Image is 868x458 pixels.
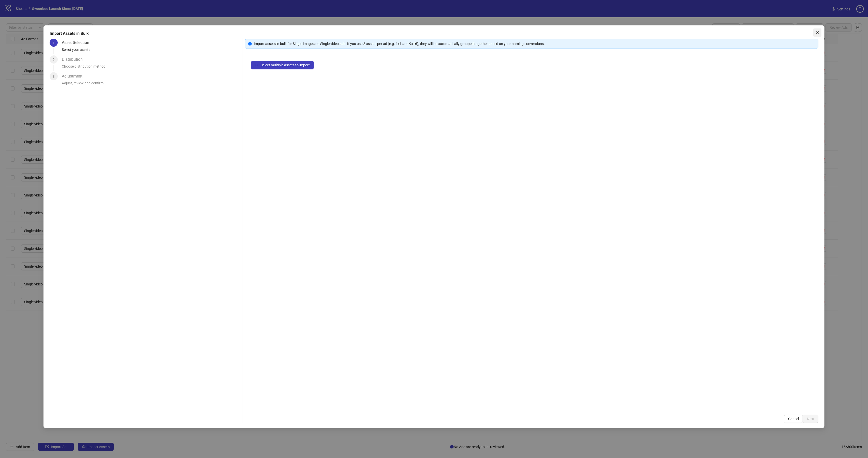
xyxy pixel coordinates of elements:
button: Cancel [784,415,803,423]
div: Distribution [62,55,87,64]
span: 3 [53,74,55,79]
span: 1 [53,41,55,45]
div: Import Assets in Bulk [50,30,819,37]
div: Adjustment [62,72,86,80]
div: Choose distribution method [62,64,241,72]
button: Close [813,28,821,37]
span: Cancel [788,417,799,421]
button: Select multiple assets to import [251,61,314,69]
span: close [815,30,819,35]
span: 2 [53,58,55,62]
div: Select your assets [62,47,241,55]
div: Import assets in bulk for Single image and Single video ads. If you use 2 assets per ad (e.g. 1x1... [254,41,815,47]
div: Adjust, review and confirm [62,80,241,89]
span: plus [255,63,259,67]
button: Next [803,415,818,423]
span: Select multiple assets to import [261,63,310,67]
span: info-circle [248,42,252,45]
div: Asset Selection [62,39,93,47]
